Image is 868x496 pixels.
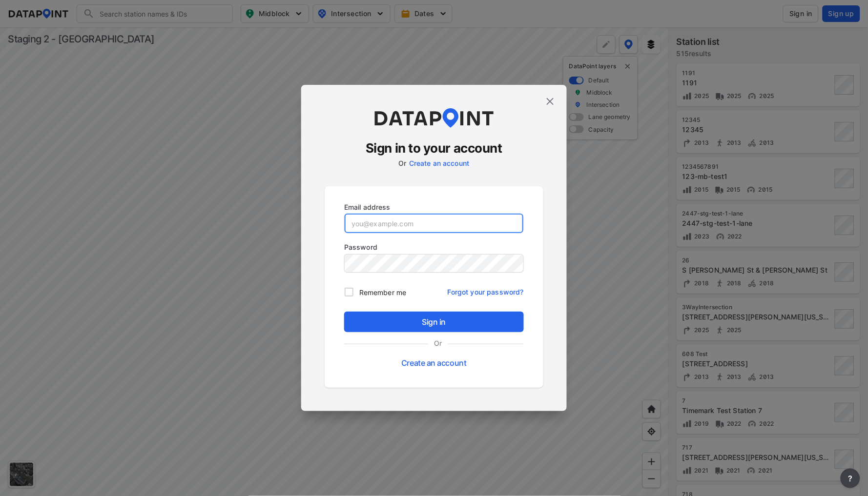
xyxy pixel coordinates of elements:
p: Email address [344,202,524,212]
label: Or [398,159,406,167]
a: Create an account [401,358,466,368]
button: Sign in [344,312,524,332]
p: Password [344,242,524,252]
img: close.efbf2170.svg [544,96,556,107]
span: Sign in [352,316,516,328]
a: Create an account [409,159,470,167]
h3: Sign in to your account [325,139,543,157]
span: ? [847,473,854,484]
label: Or [428,338,448,348]
span: Remember me [359,287,406,298]
button: more [841,469,860,488]
img: dataPointLogo.9353c09d.svg [373,108,495,128]
a: Forgot your password? [448,282,524,297]
input: you@example.com [345,214,523,233]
